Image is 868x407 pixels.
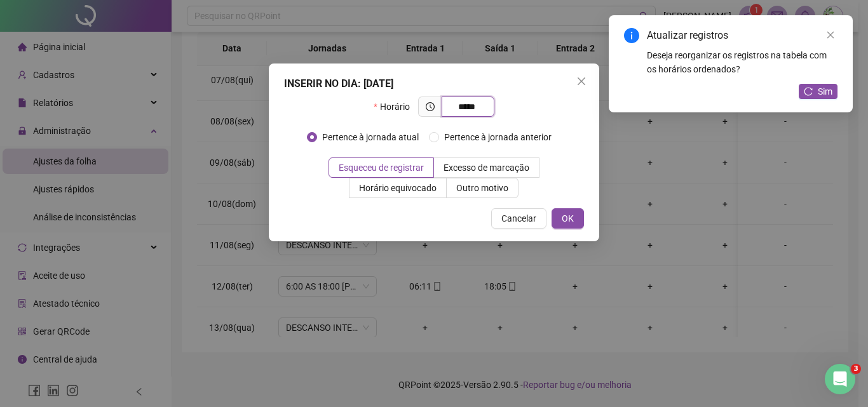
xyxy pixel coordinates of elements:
iframe: Intercom live chat [825,364,855,394]
span: Cancelar [501,211,536,225]
span: Excesso de marcação [444,163,529,173]
button: Sim [799,84,837,99]
span: Pertence à jornada anterior [439,130,557,144]
div: INSERIR NO DIA : [DATE] [284,76,584,91]
a: Close [824,28,837,42]
button: Cancelar [491,208,546,229]
span: info-circle [624,28,639,43]
button: Close [571,71,592,91]
span: reload [804,87,813,96]
label: Horário [374,97,417,117]
span: close [826,30,835,39]
span: close [576,76,587,86]
span: Horário equivocado [359,183,437,193]
span: OK [562,211,574,225]
button: OK [552,208,584,229]
span: Outro motivo [456,183,508,193]
span: clock-circle [426,102,435,111]
div: Deseja reorganizar os registros na tabela com os horários ordenados? [647,48,837,76]
div: Atualizar registros [647,28,837,43]
span: Pertence à jornada atual [317,130,424,144]
span: 3 [851,364,861,374]
span: Sim [818,84,832,98]
span: Esqueceu de registrar [339,163,424,173]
